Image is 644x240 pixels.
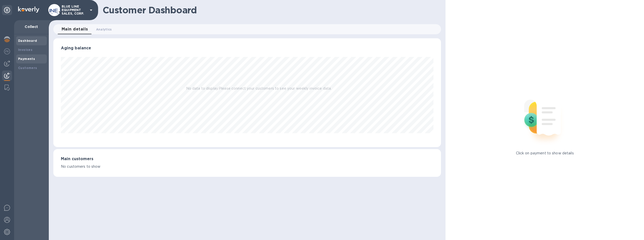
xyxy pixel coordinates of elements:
[18,24,45,29] p: Collect
[18,48,32,52] b: Invoices
[4,48,10,54] img: Foreign exchange
[18,39,37,43] b: Dashboard
[2,5,12,15] div: Unpin categories
[18,57,35,61] b: Payments
[516,151,574,156] p: Click on payment to show details
[61,164,433,169] p: No customers to show
[61,157,433,161] h3: Main customers
[18,7,39,13] img: Logo
[18,66,37,70] b: Customers
[62,5,87,15] p: BLUE LINE EQUIPMENT SALES, CORP.
[61,46,433,51] h3: Aging balance
[62,26,88,33] span: Main details
[96,27,112,32] span: Analytics
[103,5,437,15] h1: Customer Dashboard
